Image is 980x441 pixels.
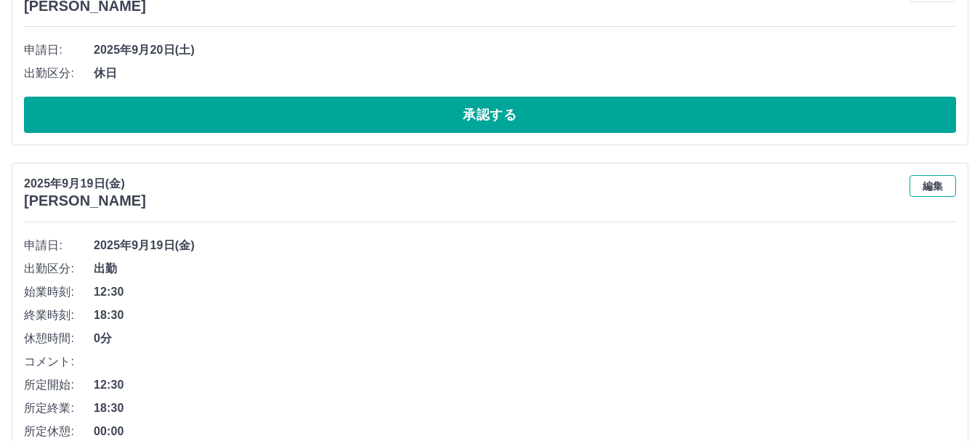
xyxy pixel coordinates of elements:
h3: [PERSON_NAME] [24,193,146,209]
span: コメント: [24,353,94,371]
span: 00:00 [94,423,956,440]
span: 所定終業: [24,400,94,417]
span: 12:30 [94,376,956,394]
span: 所定休憩: [24,423,94,440]
span: 出勤区分: [24,65,94,82]
span: 休憩時間: [24,330,94,347]
span: 終業時刻: [24,307,94,324]
span: 出勤区分: [24,260,94,278]
span: 始業時刻: [24,283,94,301]
span: 所定開始: [24,376,94,394]
span: 2025年9月20日(土) [94,41,956,59]
span: 申請日: [24,41,94,59]
span: 出勤 [94,260,956,278]
p: 2025年9月19日(金) [24,175,146,193]
span: 18:30 [94,400,956,417]
span: 12:30 [94,283,956,301]
span: 2025年9月19日(金) [94,237,956,254]
button: 編集 [910,175,956,197]
span: 休日 [94,65,956,82]
span: 0分 [94,330,956,347]
button: 承認する [24,97,956,133]
span: 18:30 [94,307,956,324]
span: 申請日: [24,237,94,254]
